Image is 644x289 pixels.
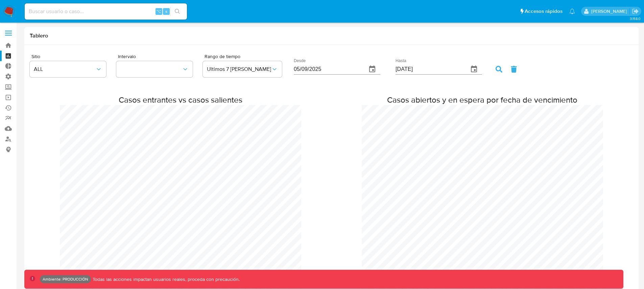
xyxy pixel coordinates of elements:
a: Notificaciones [569,8,575,14]
span: s [165,8,167,15]
span: ⌥ [156,8,161,15]
p: Todas las acciones impactan usuarios reales, proceda con precaución. [91,276,240,283]
span: Intervalo [118,54,205,59]
label: Desde [294,59,306,63]
h2: Casos abiertos y en espera por fecha de vencimiento [362,95,603,105]
span: Accesos rápidos [525,8,563,15]
h1: Tablero [30,32,633,39]
p: Ambiente: PRODUCCIÓN [43,278,88,281]
span: Ultimos 7 [PERSON_NAME] [207,66,271,73]
input: Buscar usuario o caso... [25,7,187,16]
h2: Casos entrantes vs casos salientes [60,95,301,105]
button: ALL [30,61,106,77]
span: ALL [34,66,95,73]
button: Ultimos 7 [PERSON_NAME] [203,61,282,77]
span: Sitio [31,54,118,59]
p: pio.zecchi@mercadolibre.com [591,8,629,15]
button: search-icon [170,7,184,16]
a: Salir [632,8,639,15]
label: Hasta [396,59,406,63]
span: Rango de tiempo [205,54,294,59]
